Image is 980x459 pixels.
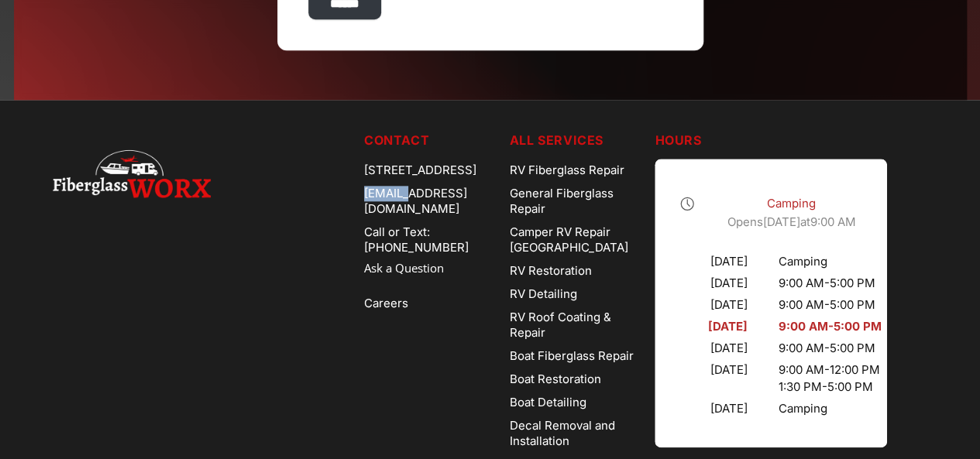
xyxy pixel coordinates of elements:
[510,391,643,414] a: Boat Detailing
[679,276,747,291] div: [DATE]
[727,214,855,229] span: Opens at
[778,319,881,334] div: 9:00 AM - 5:00 PM
[778,341,881,356] div: 9:00 AM - 5:00 PM
[364,182,497,221] div: [EMAIL_ADDRESS][DOMAIN_NAME]
[510,283,643,306] a: RV Detailing
[510,182,643,221] a: General Fiberglass Repair
[364,292,497,315] a: Careers
[510,344,643,368] a: Boat Fiberglass Repair
[767,196,816,211] span: Camping
[655,131,927,149] h5: Hours
[778,297,881,313] div: 9:00 AM - 5:00 PM
[364,159,497,182] div: [STREET_ADDRESS]
[364,131,497,149] h5: Contact
[510,221,643,259] a: Camper RV Repair [GEOGRAPHIC_DATA]
[679,341,747,356] div: [DATE]
[510,368,643,391] a: Boat Restoration
[510,259,643,283] a: RV Restoration
[778,401,881,416] div: Camping
[679,401,747,416] div: [DATE]
[762,214,799,229] span: [DATE]
[810,214,855,229] time: 9:00 AM
[510,306,643,344] a: RV Roof Coating & Repair
[679,297,747,313] div: [DATE]
[778,362,881,378] div: 9:00 AM - 12:00 PM
[364,259,497,277] a: Ask a Question
[364,221,497,259] a: Call or Text: [PHONE_NUMBER]
[510,159,643,182] a: RV Fiberglass Repair
[778,254,881,269] div: Camping
[778,276,881,291] div: 9:00 AM - 5:00 PM
[679,254,747,269] div: [DATE]
[778,379,881,395] div: 1:30 PM - 5:00 PM
[679,362,747,395] div: [DATE]
[679,319,747,334] div: [DATE]
[510,414,643,453] a: Decal Removal and Installation
[510,131,643,149] h5: ALL SERVICES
